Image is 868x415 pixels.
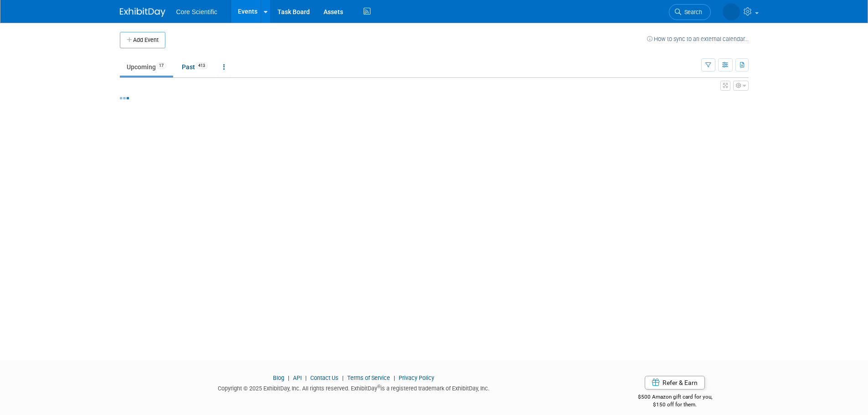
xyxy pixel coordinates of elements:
span: 17 [156,62,166,69]
span: | [286,374,292,381]
a: Blog [273,374,284,381]
span: Search [681,9,702,15]
img: ExhibitDay [120,8,165,17]
button: Add Event [120,32,165,48]
span: 413 [195,62,208,69]
div: $150 off for them. [601,401,749,409]
a: API [293,374,302,381]
span: | [391,374,397,381]
div: Copyright © 2025 ExhibitDay, Inc. All rights reserved. ExhibitDay is a registered trademark of Ex... [120,382,588,393]
img: Megan Murray [723,3,740,20]
sup: ® [377,384,380,389]
a: Terms of Service [347,374,390,381]
a: How to sync to an external calendar... [647,36,749,42]
a: Search [669,4,711,20]
img: loading... [120,97,129,99]
a: Privacy Policy [399,374,434,381]
span: | [340,374,346,381]
a: Contact Us [310,374,339,381]
a: Upcoming17 [120,58,173,76]
div: $500 Amazon gift card for you, [601,387,749,408]
a: Refer & Earn [645,376,705,389]
span: | [303,374,309,381]
a: Past413 [175,58,215,76]
span: Core Scientific [176,8,217,15]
